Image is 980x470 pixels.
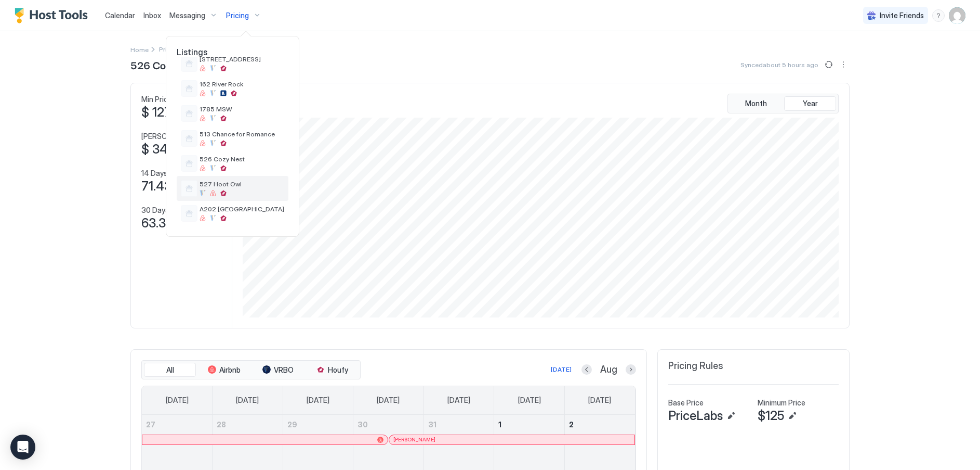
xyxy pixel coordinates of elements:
span: 526 Cozy Nest [200,155,284,163]
span: 1785 MSW [200,105,284,113]
span: 513 Chance for Romance [200,130,284,138]
span: 527 Hoot Owl [200,180,284,188]
span: Listings [166,47,299,57]
span: A202 [GEOGRAPHIC_DATA] [200,205,284,213]
div: Open Intercom Messenger [10,435,35,460]
span: 162 River Rock [200,80,284,88]
span: [STREET_ADDRESS] [200,55,284,63]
